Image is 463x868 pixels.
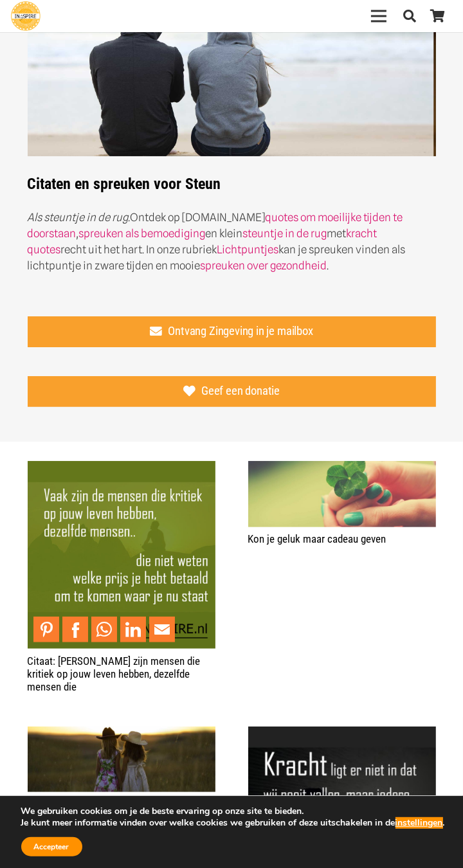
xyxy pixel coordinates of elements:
a: Geef een donatie [28,376,436,407]
li: Facebook [62,617,91,642]
a: steuntje in de rug [243,227,327,240]
a: Inzicht: Kracht ligt er niet in dat wij nooit vallen maar iedere keer als we vallen dat we weer o... [248,728,436,741]
img: De mooiste spreuken over vriendschap om te delen! - Bekijk de mooiste vriendschaps quotes van Ing... [28,727,215,793]
img: Spreuken steuntje in de rug - quotes over steun van ingspire [28,13,436,156]
a: kracht quotes [28,227,377,256]
i: Als steuntje in de rug. [28,211,131,224]
li: Pinterest [33,617,62,642]
p: We gebruiken cookies om je de beste ervaring op onze site te bieden. [21,806,445,817]
a: Pin to Pinterest [33,617,59,642]
a: Kon je geluk maar cadeau geven [248,532,386,545]
button: instellingen [395,817,443,829]
a: Share to LinkedIn [120,617,146,642]
li: LinkedIn [120,617,149,642]
a: Share to Facebook [62,617,88,642]
a: Lichtpuntjes [217,243,279,256]
img: Spreuken over geluk, geluk wensen en gelukkig zijn van ingspire.nl [248,461,436,527]
span: Geef een donatie [201,384,280,398]
p: Je kunt meer informatie vinden over welke cookies we gebruiken of deze uitschakelen in de . [21,817,445,829]
a: Citaat: [PERSON_NAME] zijn mensen die kritiek op jouw leven hebben, dezelfde mensen die [28,655,201,694]
img: Citaat: Vaak zijn mensen die kritiek op jouw leven hebben, dezelfde mensen die niet weten welke p... [28,461,215,649]
a: Hou van degenen die van jou houden ook al heb je hen niet meer te bieden dan jouw gezelschap [28,728,215,741]
button: Accepteer [21,837,82,856]
a: Ingspire - het zingevingsplatform met de mooiste spreuken en gouden inzichten over het leven [11,1,41,31]
a: quotes om moeilijke tijden te doorstaan [28,211,403,240]
a: Share to WhatsApp [91,617,117,642]
li: Email This [149,617,178,642]
a: Ontvang Zingeving in je mailbox [28,316,436,347]
a: Citaat: Vaak zijn mensen die kritiek op jouw leven hebben, dezelfde mensen die [28,462,215,475]
a: spreuken over gezondheid [201,259,327,272]
a: spreuken als bemoediging [79,227,206,240]
p: Ontdek op [DOMAIN_NAME] , en klein met recht uit het hart. In onze rubriek kan je spreuken vinden... [28,210,436,274]
span: Ontvang Zingeving in je mailbox [168,324,313,338]
li: WhatsApp [91,617,120,642]
a: Kon je geluk maar cadeau geven [248,462,436,475]
strong: Citaten en spreuken voor Steun [28,13,436,193]
a: Mail to Email This [149,617,175,642]
a: Zoeken [395,1,424,32]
